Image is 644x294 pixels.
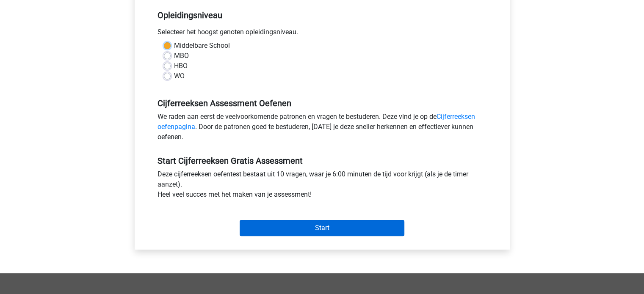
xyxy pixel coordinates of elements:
h5: Opleidingsniveau [158,7,487,24]
label: HBO [174,61,188,71]
input: Start [240,220,404,236]
h5: Start Cijferreeksen Gratis Assessment [158,156,487,166]
div: We raden aan eerst de veelvoorkomende patronen en vragen te bestuderen. Deze vind je op de . Door... [151,112,493,146]
label: Middelbare School [174,41,230,51]
div: Deze cijferreeksen oefentest bestaat uit 10 vragen, waar je 6:00 minuten de tijd voor krijgt (als... [151,169,493,203]
label: MBO [174,51,189,61]
div: Selecteer het hoogst genoten opleidingsniveau. [151,27,493,41]
label: WO [174,71,185,81]
h5: Cijferreeksen Assessment Oefenen [158,98,487,108]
